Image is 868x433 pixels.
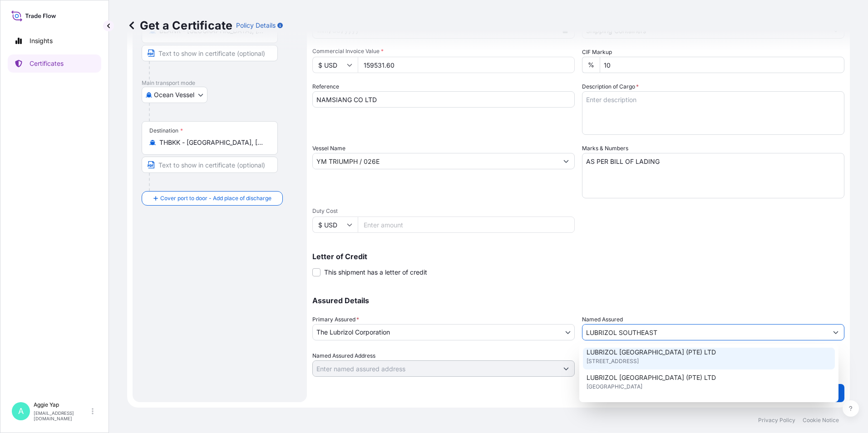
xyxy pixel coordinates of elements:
button: Select transport [142,87,207,103]
p: Letter of Credit [312,253,844,260]
p: Insights [30,36,53,45]
p: Policy Details [236,21,276,30]
input: Assured Name [582,324,828,340]
input: Enter amount [358,57,575,73]
div: % [582,57,600,73]
input: Enter booking reference [312,91,575,108]
p: Certificates [30,59,64,68]
span: Primary Assured [312,315,359,324]
span: LUBRIZOL [GEOGRAPHIC_DATA] (PTE) LTD [587,373,716,382]
input: Enter percentage between 0 and 24% [600,57,844,73]
span: Cover port to door - Add place of discharge [160,194,271,203]
label: Named Assured Address [312,351,375,360]
label: Description of Cargo [582,82,639,91]
button: Show suggestions [828,324,844,340]
p: Cookie Notice [803,417,839,424]
label: Reference [312,82,339,91]
span: This shipment has a letter of credit [324,268,427,277]
span: Commercial Invoice Value [312,48,575,55]
p: Privacy Policy [758,417,795,424]
p: Assured Details [312,297,844,304]
label: Vessel Name [312,144,345,153]
span: [GEOGRAPHIC_DATA] [587,382,642,391]
p: [EMAIL_ADDRESS][DOMAIN_NAME] [34,410,90,421]
input: Text to appear on certificate [142,45,278,61]
label: Marks & Numbers [582,144,628,153]
span: LUBRIZOL [GEOGRAPHIC_DATA] (PTE) LTD [587,348,716,357]
input: Text to appear on certificate [142,157,278,173]
span: A [18,407,24,416]
span: Duty Cost [312,207,575,215]
label: CIF Markup [582,48,612,57]
div: Destination [149,127,183,134]
input: Enter amount [358,216,575,233]
button: Show suggestions [558,153,574,169]
p: Get a Certificate [127,18,232,33]
label: Named Assured [582,315,623,324]
p: Main transport mode [142,79,298,87]
input: Destination [159,138,266,147]
input: Named Assured Address [313,360,558,377]
p: Aggie Yap [34,401,90,408]
span: The Lubrizol Corporation [316,328,390,337]
input: Type to search vessel name or IMO [313,153,558,169]
span: [STREET_ADDRESS] [587,357,639,366]
span: Ocean Vessel [154,90,194,99]
button: Show suggestions [558,360,574,377]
